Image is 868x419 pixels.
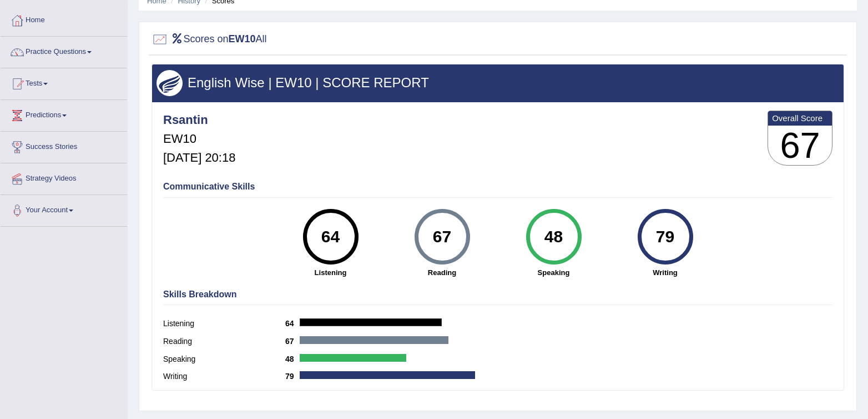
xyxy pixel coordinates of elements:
label: Listening [163,318,285,330]
h4: Skills Breakdown [163,290,832,300]
a: Practice Questions [1,37,127,64]
b: EW10 [229,33,256,44]
div: 67 [422,213,462,260]
h3: 67 [768,126,832,166]
h5: EW10 [163,132,235,146]
b: Overall Score [772,113,828,123]
strong: Writing [615,267,715,278]
h3: English Wise | EW10 | SCORE REPORT [157,76,839,90]
a: Your Account [1,195,127,223]
b: 64 [285,319,300,328]
a: Tests [1,68,127,96]
div: 64 [310,213,351,260]
div: 79 [645,213,685,260]
div: 48 [533,213,574,260]
a: Success Stories [1,132,127,159]
b: 79 [285,372,300,381]
strong: Reading [392,267,492,278]
h5: [DATE] 20:18 [163,151,235,164]
label: Reading [163,336,285,347]
label: Speaking [163,353,285,365]
h4: Communicative Skills [163,182,832,192]
b: 48 [285,355,300,363]
h2: Scores on All [152,31,267,48]
b: 67 [285,337,300,346]
a: Predictions [1,100,127,128]
strong: Speaking [503,267,604,278]
img: wings.png [157,70,183,96]
strong: Listening [280,267,381,278]
a: Strategy Videos [1,163,127,191]
label: Writing [163,371,285,382]
h4: Rsantin [163,113,235,127]
a: Home [1,5,127,33]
